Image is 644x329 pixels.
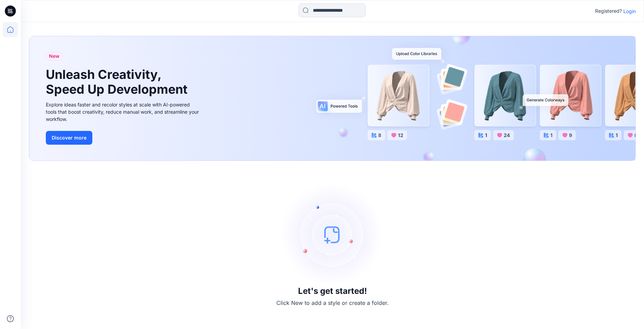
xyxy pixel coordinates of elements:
[46,101,201,123] div: Explore ideas faster and recolor styles at scale with AI-powered tools that boost creativity, red...
[281,183,384,286] img: empty-state-image.svg
[46,131,201,145] a: Discover more
[623,8,636,15] p: Login
[46,131,92,145] button: Discover more
[298,286,367,296] h3: Let's get started!
[49,52,60,60] span: New
[46,67,191,97] h1: Unleash Creativity, Speed Up Development
[595,7,622,15] p: Registered?
[276,299,389,307] p: Click New to add a style or create a folder.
